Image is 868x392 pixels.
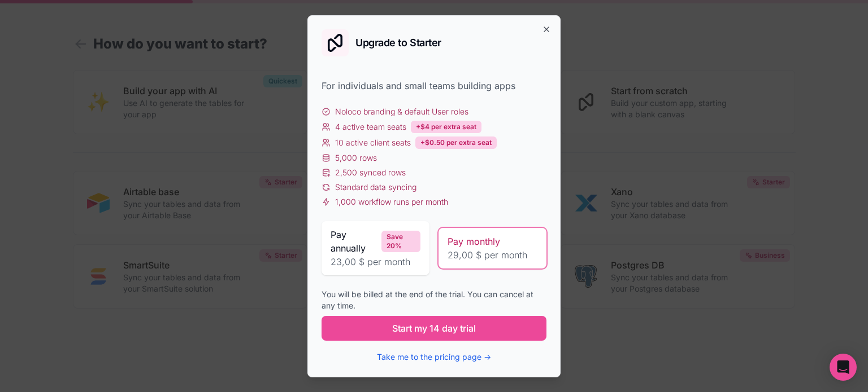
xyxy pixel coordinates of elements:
[355,38,441,48] h2: Upgrade to Starter
[335,121,406,133] span: 4 active team seats
[392,321,476,335] span: Start my 14 day trial
[322,79,546,93] div: For individuals and small teams building apps
[415,136,497,149] div: +$0.50 per extra seat
[411,121,481,133] div: +$4 per extra seat
[335,182,416,193] span: Standard data syncing
[331,228,377,255] span: Pay annually
[335,152,377,164] span: 5,000 rows
[322,316,546,341] button: Start my 14 day trial
[381,231,420,252] div: Save 20%
[377,351,491,363] button: Take me to the pricing page →
[448,235,500,248] span: Pay monthly
[448,248,537,262] span: 29,00 $ per month
[322,289,546,311] div: You will be billed at the end of the trial. You can cancel at any time.
[335,137,411,148] span: 10 active client seats
[335,167,406,178] span: 2,500 synced rows
[335,106,468,117] span: Noloco branding & default User roles
[331,255,420,268] span: 23,00 $ per month
[335,196,448,208] span: 1,000 workflow runs per month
